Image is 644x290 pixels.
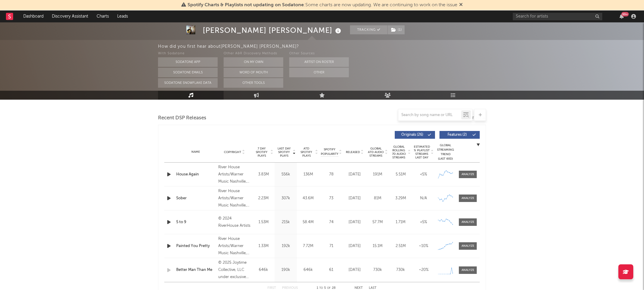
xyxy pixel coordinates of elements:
div: 2.23M [254,195,273,201]
div: [DATE] [345,195,365,201]
div: 2.51M [391,243,411,249]
span: Estimated % Playlist Streams Last Day [414,145,430,159]
div: ~ 10 % [414,243,434,249]
div: 81M [368,195,388,201]
div: 71 [321,243,342,249]
button: Other Tools [224,78,283,88]
div: 191M [368,172,388,178]
span: ( 1 ) [387,25,405,34]
button: First [267,286,276,290]
div: 3.29M [391,195,411,201]
div: 556k [276,172,295,178]
a: Charts [92,10,113,22]
a: 5 to 9 [176,219,215,225]
div: 646k [298,267,318,273]
div: 215k [276,219,295,225]
span: to [319,287,323,289]
div: [DATE] [345,267,365,273]
span: of [327,287,331,289]
div: [PERSON_NAME] [PERSON_NAME] [203,25,343,35]
a: Sober [176,195,215,201]
div: 15.1M [368,243,388,249]
button: Next [354,286,363,290]
div: 43.6M [298,195,318,201]
div: © 2025 Joytime Collective, LLC under exclusive license to Mercury Records, a division of UMG Reco... [218,259,251,281]
div: 136M [298,172,318,178]
button: (1) [388,25,405,34]
span: Last Day Spotify Plays [276,147,292,158]
button: Previous [282,286,298,290]
div: [DATE] [345,243,365,249]
div: 192k [276,243,295,249]
span: ATD Spotify Plays [298,147,314,158]
div: River House Artists/Warner Music Nashville, © 2025 River House Artists under exclusive license to... [218,235,251,257]
div: 730k [368,267,388,273]
div: ~ 20 % [414,267,434,273]
span: Global Rolling 7D Audio Streams [391,145,407,159]
div: Name [176,150,215,154]
div: River House Artists/Warner Music Nashville, © 2025 River House Artists under exclusive license to... [218,164,251,185]
a: Better Man Than Me [176,267,215,273]
button: Word Of Mouth [224,68,283,77]
div: 58.4M [298,219,318,225]
div: Global Streaming Trend (Last 60D) [436,143,454,161]
div: 78 [321,172,342,178]
div: How did you first hear about [PERSON_NAME] [PERSON_NAME] ? [158,43,644,50]
button: Artist on Roster [289,57,349,67]
span: Originals ( 26 ) [399,133,426,137]
span: Dismiss [459,3,463,7]
button: On My Own [224,57,283,67]
button: Sodatone Emails [158,68,218,77]
div: 73 [321,195,342,201]
input: Search for artists [513,13,602,20]
button: Last [369,286,377,290]
span: Copyright [224,150,241,154]
div: With Sodatone [158,50,218,57]
div: N/A [414,195,434,201]
div: Other A&R Discovery Methods [224,50,283,57]
div: © 2024 RiverHouse Artists [218,215,251,229]
div: 3.83M [254,172,273,178]
a: Dashboard [19,10,48,22]
span: Spotify Popularity [321,147,338,156]
div: 7.72M [298,243,318,249]
a: House Again [176,172,215,178]
div: 5.51M [391,172,411,178]
div: <5% [414,219,434,225]
button: Features(2) [439,131,480,139]
div: 1.53M [254,219,273,225]
a: Leads [113,10,132,22]
a: Painted You Pretty [176,243,215,249]
div: 57.7M [368,219,388,225]
div: 99 + [621,12,629,16]
div: 307k [276,195,295,201]
button: Originals(26) [395,131,435,139]
div: 190k [276,267,295,273]
input: Search by song name or URL [398,113,461,118]
div: 646k [254,267,273,273]
button: Tracking [350,25,387,34]
div: <5% [414,172,434,178]
span: Global ATD Audio Streams [368,147,384,158]
div: 61 [321,267,342,273]
div: [DATE] [345,172,365,178]
a: Discovery Assistant [48,10,92,22]
button: Sodatone Snowflake Data [158,78,218,88]
button: 99+ [620,14,624,19]
button: Sodatone App [158,57,218,67]
button: Other [289,68,349,77]
div: 1.33M [254,243,273,249]
div: River House Artists/Warner Music Nashville, © 2025 River House Artists under exclusive license to... [218,188,251,209]
div: [DATE] [345,219,365,225]
div: 74 [321,219,342,225]
span: : Some charts are now updating. We are continuing to work on the issue [188,3,457,7]
div: Other Sources [289,50,349,57]
span: Features ( 2 ) [443,133,471,137]
span: Released [346,150,360,154]
div: 1.71M [391,219,411,225]
div: 730k [391,267,411,273]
